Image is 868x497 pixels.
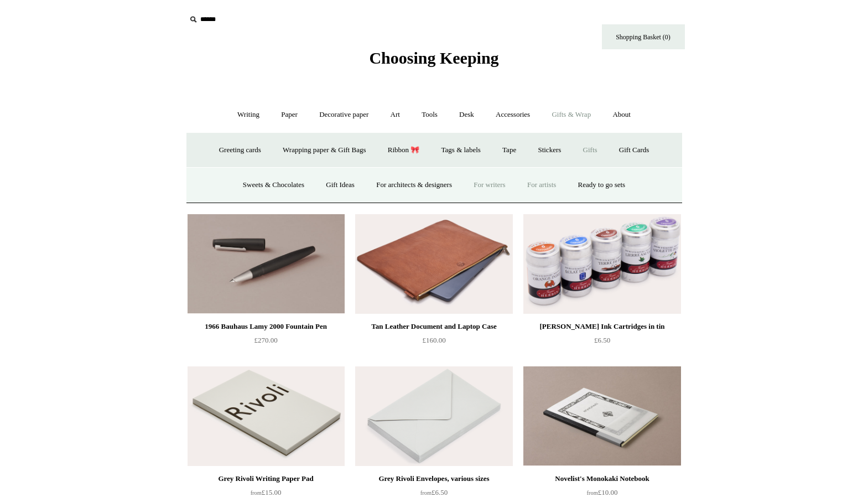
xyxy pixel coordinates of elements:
span: Choosing Keeping [369,49,498,67]
a: Grey Rivoli Writing Paper Pad Grey Rivoli Writing Paper Pad [188,366,345,466]
a: Tan Leather Document and Laptop Case £160.00 [355,320,512,365]
div: Tan Leather Document and Laptop Case [358,320,510,333]
img: Grey Rivoli Writing Paper Pad [188,366,345,466]
a: Writing [227,100,269,130]
a: Ready to go sets [568,170,636,200]
div: Novelist's Monokaki Notebook [526,472,678,485]
a: Gift Ideas [316,170,365,200]
span: £160.00 [422,336,445,344]
a: Greeting cards [209,136,271,165]
img: Novelist's Monokaki Notebook [523,366,680,466]
a: Accessories [486,100,540,130]
div: [PERSON_NAME] Ink Cartridges in tin [526,320,678,333]
a: For artists [517,170,566,200]
a: For writers [464,170,515,200]
a: About [602,100,641,130]
span: from [587,490,598,496]
img: Tan Leather Document and Laptop Case [355,214,512,314]
span: from [251,490,262,496]
a: Gift Cards [609,136,659,165]
a: Grey Rivoli Envelopes, various sizes Grey Rivoli Envelopes, various sizes [355,366,512,466]
a: [PERSON_NAME] Ink Cartridges in tin £6.50 [523,320,680,365]
a: Stickers [528,136,571,165]
a: Desk [449,100,484,130]
span: £6.50 [594,336,610,344]
span: £270.00 [254,336,277,344]
a: Paper [271,100,308,130]
a: For architects & designers [366,170,462,200]
a: Decorative paper [309,100,378,130]
a: Tan Leather Document and Laptop Case Tan Leather Document and Laptop Case [355,214,512,314]
span: £15.00 [251,488,282,496]
a: Choosing Keeping [369,58,498,65]
a: Sweets & Chocolates [233,170,314,200]
div: 1966 Bauhaus Lamy 2000 Fountain Pen [190,320,342,333]
a: Tags & labels [432,136,491,165]
img: 1966 Bauhaus Lamy 2000 Fountain Pen [188,214,345,314]
a: Wrapping paper & Gift Bags [273,136,376,165]
a: 1966 Bauhaus Lamy 2000 Fountain Pen 1966 Bauhaus Lamy 2000 Fountain Pen [188,214,345,314]
a: J. Herbin Ink Cartridges in tin J. Herbin Ink Cartridges in tin [523,214,680,314]
a: Novelist's Monokaki Notebook Novelist's Monokaki Notebook [523,366,680,466]
div: Grey Rivoli Writing Paper Pad [190,472,342,485]
img: Grey Rivoli Envelopes, various sizes [355,366,512,466]
a: Tools [412,100,448,130]
a: Shopping Basket (0) [602,24,685,49]
a: Gifts [573,136,607,165]
a: 1966 Bauhaus Lamy 2000 Fountain Pen £270.00 [188,320,345,365]
img: J. Herbin Ink Cartridges in tin [523,214,680,314]
a: Tape [492,136,526,165]
a: Ribbon 🎀 [378,136,430,165]
span: £6.50 [420,488,448,496]
span: from [420,490,432,496]
span: £10.00 [587,488,618,496]
div: Grey Rivoli Envelopes, various sizes [358,472,510,485]
a: Gifts & Wrap [542,100,601,130]
a: Art [381,100,410,130]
